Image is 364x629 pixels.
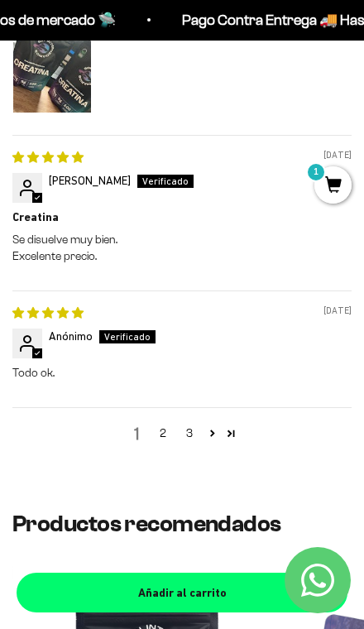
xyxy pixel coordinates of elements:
[12,511,281,536] split-lines: Productos recomendados
[12,34,92,113] a: Link to user picture 1
[49,329,93,343] span: Anónimo
[12,151,84,164] span: 5 star review
[12,232,352,264] p: Se disuelve muy bien. Excelente precio.
[150,425,176,443] a: Page 2
[176,425,203,443] a: Page 3
[13,35,91,113] img: User picture
[49,174,131,187] span: [PERSON_NAME]
[323,305,352,318] span: [DATE]
[323,149,352,162] span: [DATE]
[12,209,352,226] b: Creatina
[17,573,347,612] button: Añadir al carrito
[203,424,222,443] a: Page 2
[314,177,352,195] a: 1
[36,583,328,602] div: Añadir al carrito
[222,424,241,443] a: Page 45
[306,162,326,182] mark: 1
[12,306,84,319] span: 5 star review
[12,365,352,382] p: Todo ok.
